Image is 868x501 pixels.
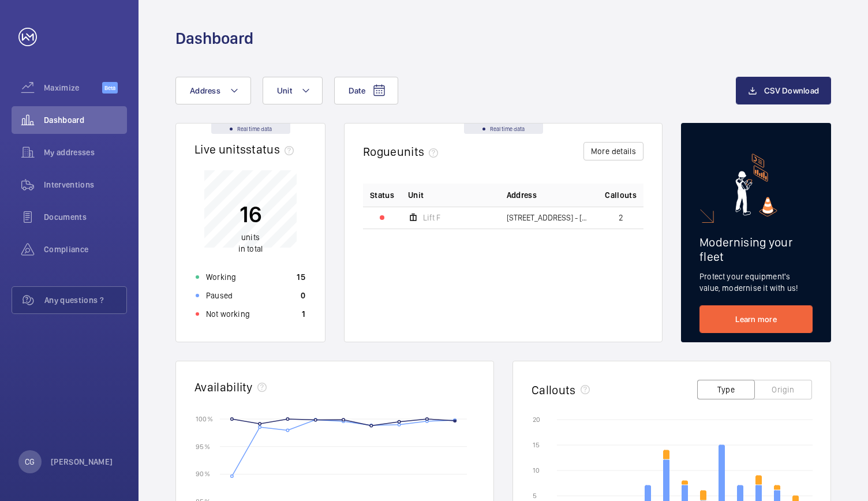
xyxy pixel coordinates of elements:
[301,290,305,301] p: 0
[619,214,623,222] span: 2
[334,77,398,104] button: Date
[196,414,213,423] text: 100 %
[735,154,777,216] img: marketing-card.svg
[533,492,537,500] text: 5
[605,189,637,201] span: Callouts
[699,235,813,264] h2: Modernising your fleet
[302,308,305,320] p: 1
[44,211,127,223] span: Documents
[44,294,126,306] span: Any questions ?
[102,82,118,94] span: Beta
[349,86,365,95] span: Date
[583,142,643,160] button: More details
[206,271,236,283] p: Working
[44,82,102,94] span: Maximize
[736,77,831,104] button: CSV Download
[44,179,127,190] span: Interventions
[190,86,220,95] span: Address
[263,77,323,104] button: Unit
[44,147,127,158] span: My addresses
[532,383,576,397] h2: Callouts
[507,214,592,222] span: [STREET_ADDRESS] - [STREET_ADDRESS]
[423,214,440,222] span: Lift F
[246,142,298,156] span: status
[241,233,260,242] span: units
[238,200,263,229] p: 16
[370,189,394,201] p: Status
[764,86,819,95] span: CSV Download
[697,380,755,399] button: Type
[196,442,210,450] text: 95 %
[194,380,253,394] h2: Availability
[206,308,250,320] p: Not working
[175,28,253,49] h1: Dashboard
[699,271,813,294] p: Protect your equipment's value, modernise it with us!
[44,114,127,126] span: Dashboard
[25,456,35,468] p: CG
[194,142,298,156] h2: Live units
[464,124,543,134] div: Real time data
[44,244,127,255] span: Compliance
[699,305,813,333] a: Learn more
[211,124,290,134] div: Real time data
[175,77,251,104] button: Address
[196,470,210,478] text: 90 %
[206,290,233,301] p: Paused
[297,271,305,283] p: 15
[363,144,443,159] h2: Rogue
[277,86,292,95] span: Unit
[238,231,263,255] p: in total
[408,189,424,201] span: Unit
[51,456,113,468] p: [PERSON_NAME]
[754,380,812,399] button: Origin
[397,144,443,159] span: units
[533,466,540,474] text: 10
[507,189,537,201] span: Address
[533,416,540,424] text: 20
[533,441,540,449] text: 15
